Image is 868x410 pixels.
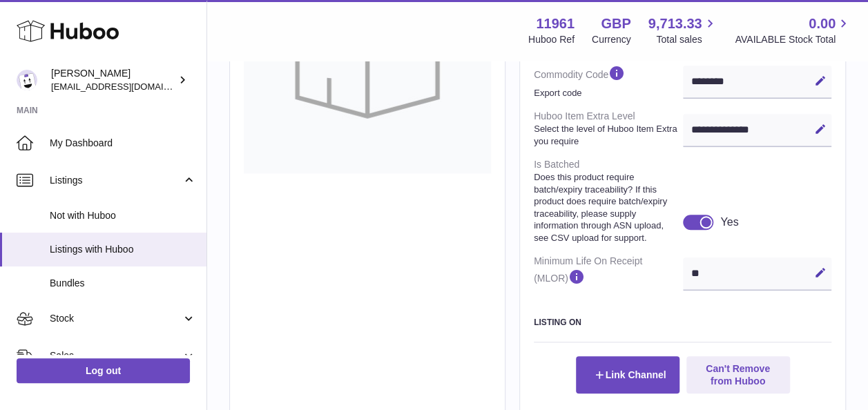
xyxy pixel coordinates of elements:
[534,87,679,99] strong: Export code
[528,33,575,46] div: Huboo Ref
[592,33,631,46] div: Currency
[50,174,182,187] span: Listings
[50,209,196,222] span: Not with Huboo
[534,153,683,249] dt: Is Batched
[51,81,203,92] span: [EMAIL_ADDRESS][DOMAIN_NAME]
[601,14,630,33] strong: GBP
[534,317,831,328] h3: Listing On
[720,215,738,230] div: Yes
[17,70,37,90] img: internalAdmin-11961@internal.huboo.com
[536,14,575,33] strong: 11961
[50,137,196,150] span: My Dashboard
[534,171,679,244] strong: Does this product require batch/expiry traceability? If this product does require batch/expiry tr...
[648,14,702,33] span: 9,713.33
[534,123,679,147] strong: Select the level of Huboo Item Extra you require
[534,59,683,104] dt: Commodity Code
[534,104,683,153] dt: Huboo Item Extra Level
[735,14,851,46] a: 0.00 AVAILABLE Stock Total
[50,277,196,290] span: Bundles
[50,349,182,362] span: Sales
[576,356,679,393] button: Link Channel
[17,358,190,383] a: Log out
[809,14,836,33] span: 0.00
[51,67,175,93] div: [PERSON_NAME]
[50,243,196,256] span: Listings with Huboo
[686,356,790,393] button: Can't Remove from Huboo
[534,249,683,295] dt: Minimum Life On Receipt (MLOR)
[656,33,717,46] span: Total sales
[648,14,718,46] a: 9,713.33 Total sales
[50,312,182,325] span: Stock
[735,33,851,46] span: AVAILABLE Stock Total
